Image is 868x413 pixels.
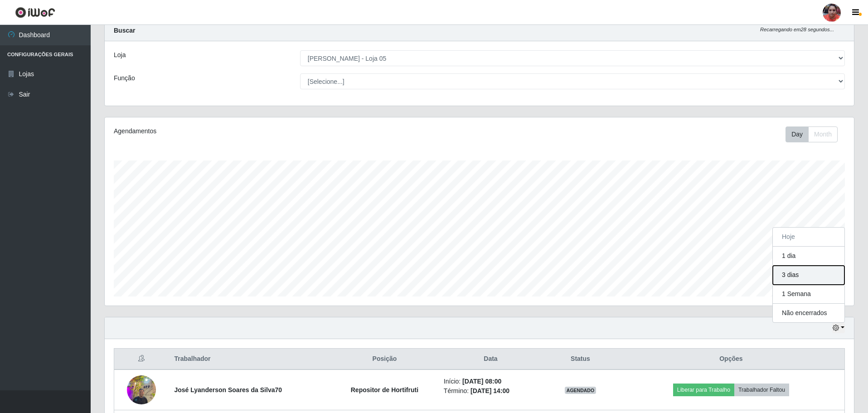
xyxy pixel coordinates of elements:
strong: Buscar [114,27,135,34]
button: 1 Semana [773,285,844,304]
div: Agendamentos [114,126,411,136]
li: Início: [444,377,538,386]
th: Posição [331,349,438,370]
img: 1745327720801.jpeg [127,370,156,409]
img: CoreUI Logo [15,7,55,18]
button: Day [786,126,809,142]
time: [DATE] 14:00 [470,387,509,394]
li: Término: [444,386,538,396]
th: Trabalhador [169,349,331,370]
span: AGENDADO [565,387,596,394]
th: Data [438,349,543,370]
button: Liberar para Trabalho [673,384,734,396]
th: Status [543,349,618,370]
th: Opções [618,349,845,370]
button: Não encerrados [773,304,844,322]
time: [DATE] 08:00 [462,378,501,385]
button: Month [808,126,838,142]
label: Loja [114,50,126,60]
button: Trabalhador Faltou [734,384,789,396]
i: Recarregando em 28 segundos... [760,27,834,32]
button: 3 dias [773,266,844,285]
button: Hoje [773,228,844,247]
strong: José Lyanderson Soares da Silva70 [174,386,282,394]
div: Toolbar with button groups [786,126,845,142]
strong: Repositor de Hortifruti [351,386,418,394]
label: Função [114,73,135,83]
div: First group [786,126,838,142]
button: 1 dia [773,247,844,266]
